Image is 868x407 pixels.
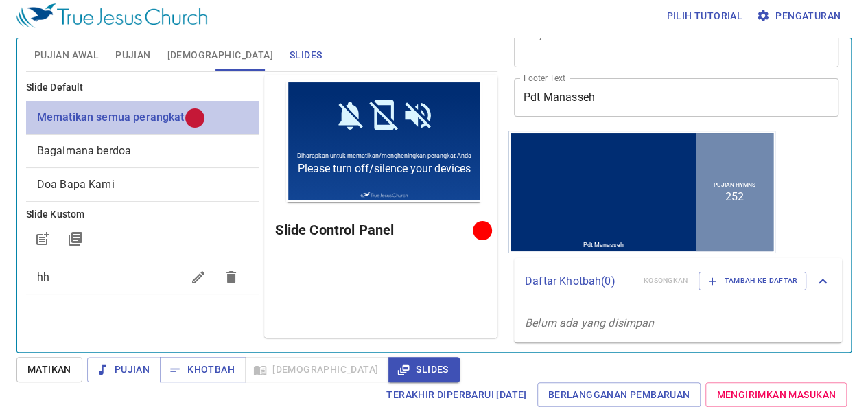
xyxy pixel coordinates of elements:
span: Slides [290,47,322,64]
span: Pujian [115,47,150,64]
span: Pujian [98,361,150,378]
div: Daftar Khotbah(0)KosongkanTambah ke Daftar [514,258,842,303]
span: Mengirimkan Masukan [716,386,836,404]
button: Khotbah [160,357,246,382]
div: Bagaimana berdoa [26,135,259,167]
span: Please turn off/silence your devices [12,82,185,95]
button: Matikan [16,357,82,382]
div: hh [26,261,259,294]
img: True Jesus Church [16,3,207,28]
button: Pilih tutorial [661,3,748,29]
i: Belum ada yang disimpan [525,316,654,329]
span: Khotbah [171,361,235,378]
span: [object Object] [37,178,115,191]
span: Tambah ke Daftar [707,275,797,287]
iframe: from-child [508,131,775,253]
span: Matikan [27,361,71,378]
div: Doa Bapa Kami [26,168,259,201]
h6: Slide Kustom [26,207,259,222]
span: [DEMOGRAPHIC_DATA] [167,47,273,64]
button: Pengaturan [753,3,846,29]
button: Pujian [87,357,161,382]
span: Berlangganan Pembaruan [548,386,690,404]
span: Pilih tutorial [666,8,742,25]
button: Slides [388,357,459,382]
span: [object Object] [37,111,185,124]
span: Terakhir Diperbarui [DATE] [386,386,526,404]
h6: Slide Control Panel [275,219,478,241]
span: [object Object] [37,144,131,157]
h6: Slide Default [26,80,259,95]
p: Daftar Khotbah ( 0 ) [525,273,633,290]
span: Pengaturan [759,8,841,25]
div: Mematikan semua perangkat [26,101,259,134]
span: Pujian Awal [34,47,99,64]
img: True Jesus Church [74,112,121,118]
button: Tambah ke Daftar [699,272,806,290]
span: hh [37,270,49,283]
span: Slides [399,361,448,378]
span: Diharapkan untuk mematikan/mengheningkan perangkat Anda [11,72,185,79]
